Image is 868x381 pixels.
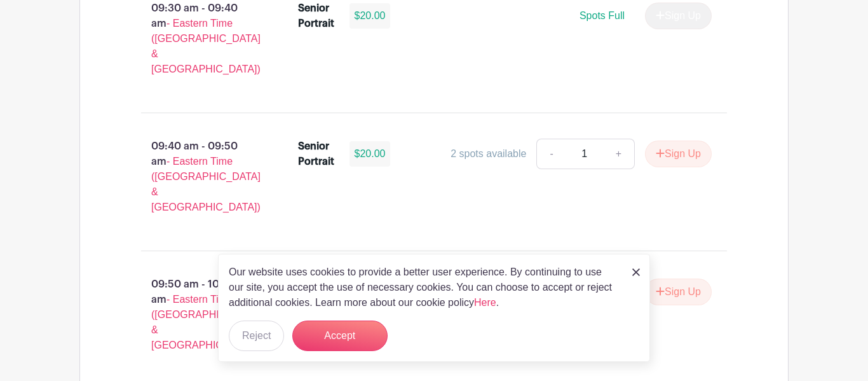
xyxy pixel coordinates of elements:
[229,265,619,310] p: Our website uses cookies to provide a better user experience. By continuing to use our site, you ...
[121,272,278,358] p: 09:50 am - 10:00 am
[580,10,625,21] span: Spots Full
[451,146,526,162] div: 2 spots available
[298,139,334,169] div: Senior Portrait
[292,321,388,351] button: Accept
[151,294,261,350] span: - Eastern Time ([GEOGRAPHIC_DATA] & [GEOGRAPHIC_DATA])
[603,139,635,169] a: +
[349,3,391,29] div: $20.00
[151,156,261,212] span: - Eastern Time ([GEOGRAPHIC_DATA] & [GEOGRAPHIC_DATA])
[298,1,334,31] div: Senior Portrait
[151,18,261,74] span: - Eastern Time ([GEOGRAPHIC_DATA] & [GEOGRAPHIC_DATA])
[645,279,712,305] button: Sign Up
[474,297,496,308] a: Here
[536,139,566,169] a: -
[645,141,712,167] button: Sign Up
[349,141,391,167] div: $20.00
[229,321,284,351] button: Reject
[632,268,640,276] img: close_button-5f87c8562297e5c2d7936805f587ecaba9071eb48480494691a3f1689db116b3.svg
[121,134,278,220] p: 09:40 am - 09:50 am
